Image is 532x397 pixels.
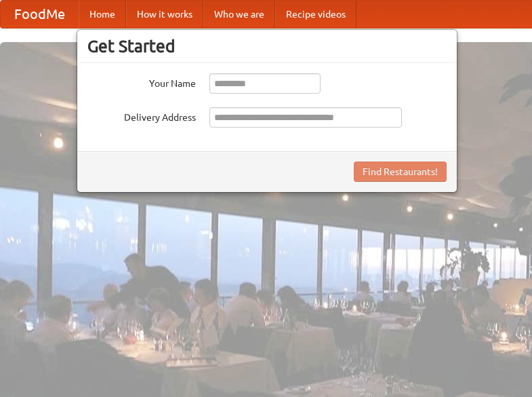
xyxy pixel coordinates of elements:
[87,36,447,56] h3: Get Started
[79,1,126,28] a: Home
[275,1,356,28] a: Recipe videos
[1,1,79,28] a: FoodMe
[126,1,203,28] a: How it works
[354,162,447,182] button: Find Restaurants!
[203,1,275,28] a: Who we are
[87,73,196,90] label: Your Name
[87,107,196,124] label: Delivery Address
